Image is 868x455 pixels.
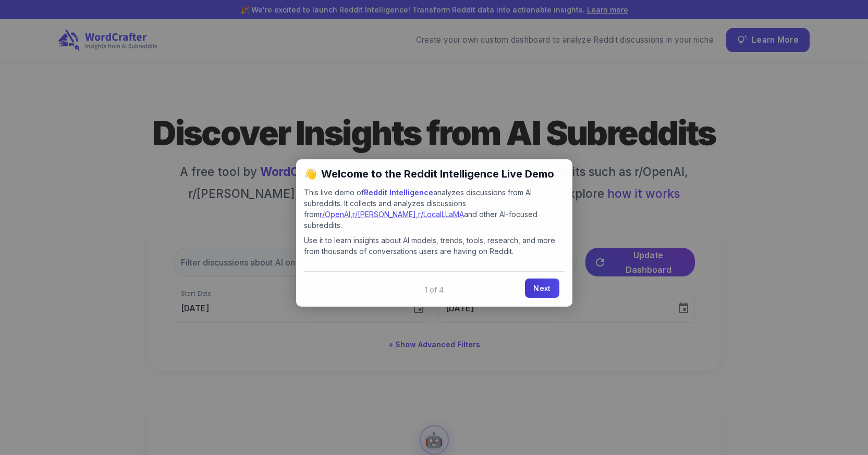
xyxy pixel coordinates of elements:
a: r/[PERSON_NAME] [352,210,416,219]
p: This live demo of analyzes discussions from AI subreddits. It collects and analyzes discussions f... [304,187,565,231]
a: r/OpenAI [320,210,350,219]
span: 👋 [304,167,317,181]
a: r/LocalLLaMA [418,210,464,219]
a: Next [525,279,559,298]
p: Use it to learn insights about AI models, trends, tools, research, and more from thousands of con... [304,235,565,257]
h2: Welcome to the Reddit Intelligence Live Demo [304,167,565,181]
a: Reddit Intelligence [364,188,433,197]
